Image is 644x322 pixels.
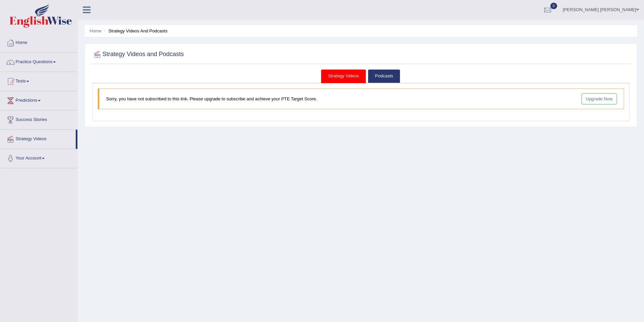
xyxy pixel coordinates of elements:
[368,69,400,83] a: Podcasts
[550,3,557,9] span: 0
[0,53,77,70] a: Practice Questions
[0,130,76,147] a: Strategy Videos
[581,93,617,104] a: Upgrade Now
[0,149,77,166] a: Your Account
[102,28,167,34] li: Strategy Videos and Podcasts
[0,110,77,127] a: Success Stories
[321,69,366,83] a: Strategy Videos
[0,72,77,89] a: Tests
[90,28,101,33] a: Home
[92,49,184,59] h2: Strategy Videos and Podcasts
[0,33,77,50] a: Home
[98,89,624,109] blockquote: Sorry, you have not subscribed to this link. Please upgrade to subscribe and achieve your PTE Tar...
[0,91,77,108] a: Predictions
